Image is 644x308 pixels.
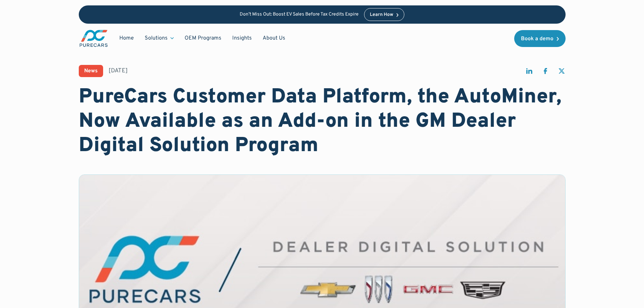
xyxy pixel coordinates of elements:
[139,32,179,45] div: Solutions
[521,36,553,42] div: Book a demo
[364,8,404,21] a: Learn How
[179,32,227,45] a: OEM Programs
[227,32,257,45] a: Insights
[240,12,359,18] p: Don’t Miss Out: Boost EV Sales Before Tax Credits Expire
[514,30,566,47] a: Book a demo
[79,29,109,48] a: main
[79,85,566,158] h1: PureCars Customer Data Platform, the AutoMiner, Now Available as an Add-on in the GM Dealer Digit...
[557,67,566,78] a: share on twitter
[114,32,139,45] a: Home
[541,67,549,78] a: share on facebook
[79,29,109,48] img: purecars logo
[84,68,98,74] div: News
[109,67,128,75] div: [DATE]
[370,13,393,17] div: Learn How
[525,67,533,78] a: share on linkedin
[145,34,168,42] div: Solutions
[257,32,291,45] a: About Us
